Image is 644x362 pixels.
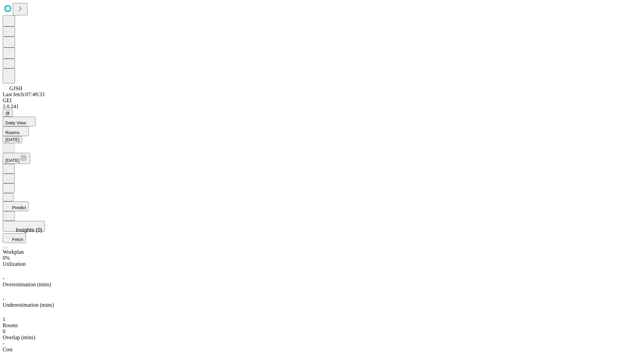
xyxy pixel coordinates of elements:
[3,98,641,104] div: GEI
[3,261,25,267] span: Utilization
[3,110,13,117] button: @
[3,249,24,255] span: Workplan
[5,130,19,135] span: Rooms
[3,276,4,281] span: -
[3,104,641,110] div: 2.0.241
[16,227,42,233] span: Insights (0)
[3,117,36,126] button: Daily View
[3,347,12,352] span: Cost
[9,85,22,91] span: GJSH
[3,153,30,164] button: [DATE]
[5,120,26,125] span: Daily View
[3,316,5,322] span: 1
[3,255,10,261] span: 0%
[3,302,54,308] span: Underestimation (mins)
[3,201,29,211] button: Predict
[5,111,10,116] span: @
[3,335,35,340] span: Overlap (mins)
[3,328,5,334] span: 0
[5,158,19,163] span: [DATE]
[3,221,45,232] button: Insights (0)
[3,296,4,302] span: -
[3,322,18,328] span: Rooms
[3,126,29,136] button: Rooms
[3,136,22,143] button: [DATE]
[3,341,4,346] span: -
[3,233,26,243] button: Fetch
[3,92,45,97] span: Last fetch: 07:49:33
[3,282,51,287] span: Overestimation (mins)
